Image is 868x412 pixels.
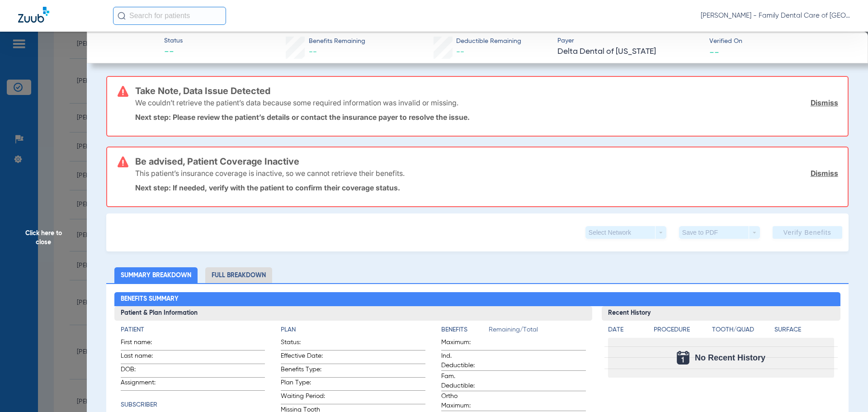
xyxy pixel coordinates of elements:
h4: Procedure [654,325,709,335]
span: Verified On [709,37,854,46]
span: No Recent History [695,353,765,362]
span: Benefits Type: [281,365,325,377]
img: Calendar [677,351,689,365]
span: Effective Date: [281,351,325,364]
span: Fam. Deductible: [441,372,486,391]
app-breakdown-title: Tooth/Quad [712,325,772,338]
span: First name: [121,338,165,350]
span: -- [709,47,719,57]
h4: Tooth/Quad [712,325,772,335]
h4: Date [608,325,646,335]
span: Waiting Period: [281,392,325,404]
img: error-icon [118,86,128,97]
span: Ortho Maximum: [441,392,486,411]
a: Dismiss [811,98,838,107]
span: Status [164,36,183,46]
img: Zuub Logo [18,7,49,23]
span: Maximum: [441,338,486,350]
span: Plan Type: [281,378,325,390]
h3: Recent History [602,306,841,321]
p: Next step: If needed, verify with the patient to confirm their coverage status. [135,183,838,192]
h3: Patient & Plan Information [114,306,592,321]
span: Last name: [121,351,165,364]
h4: Plan [281,325,425,335]
span: -- [164,46,183,59]
span: Remaining/Total [489,325,586,338]
li: Full Breakdown [205,267,272,283]
h3: Be advised, Patient Coverage Inactive [135,157,838,166]
app-breakdown-title: Surface [774,325,834,338]
span: Payer [557,36,702,46]
h4: Benefits [441,325,489,335]
input: Search for patients [113,7,226,25]
h4: Surface [774,325,834,335]
p: We couldn’t retrieve the patient’s data because some required information was invalid or missing. [135,98,458,107]
span: Ind. Deductible: [441,351,486,370]
span: Assignment: [121,378,165,390]
h4: Patient [121,325,265,335]
img: error-icon [118,156,128,167]
li: Summary Breakdown [114,267,198,283]
span: Deductible Remaining [456,37,521,46]
h4: Subscriber [121,400,265,410]
span: -- [456,48,464,56]
img: Search Icon [118,12,126,20]
span: Delta Dental of [US_STATE] [557,46,702,57]
span: DOB: [121,365,165,377]
h3: Take Note, Data Issue Detected [135,86,838,95]
app-breakdown-title: Benefits [441,325,489,338]
p: This patient’s insurance coverage is inactive, so we cannot retrieve their benefits. [135,169,405,178]
a: Dismiss [811,169,838,178]
app-breakdown-title: Procedure [654,325,709,338]
p: Next step: Please review the patient’s details or contact the insurance payer to resolve the issue. [135,113,838,122]
span: -- [309,48,317,56]
span: Benefits Remaining [309,37,365,46]
span: Status: [281,338,325,350]
app-breakdown-title: Date [608,325,646,338]
span: [PERSON_NAME] - Family Dental Care of [GEOGRAPHIC_DATA] [701,11,850,20]
h2: Benefits Summary [114,292,841,307]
